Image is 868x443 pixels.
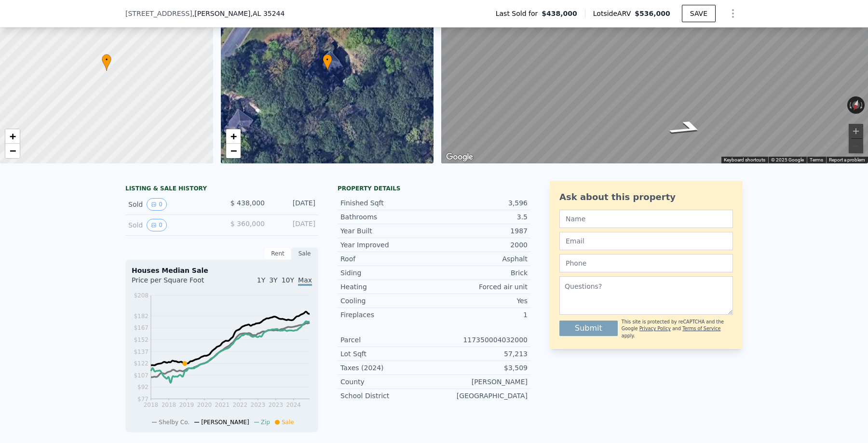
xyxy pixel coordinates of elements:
div: Heating [340,282,434,292]
span: © 2025 Google [771,157,804,162]
div: 3.5 [434,212,528,222]
button: View historical data [147,219,167,231]
div: LISTING & SALE HISTORY [125,185,318,194]
button: Keyboard shortcuts [724,157,765,163]
div: • [323,54,332,71]
a: Zoom out [226,144,241,158]
span: $ 438,000 [231,199,265,207]
a: Zoom in [226,129,241,144]
span: $438,000 [542,9,577,18]
div: Sold [128,198,214,211]
div: Price per Square Foot [132,275,222,291]
div: Forced air unit [434,282,528,292]
span: Lotside ARV [593,9,635,18]
span: Sale [282,419,294,426]
div: 3,596 [434,198,528,208]
div: Cooling [340,296,434,306]
div: Taxes (2024) [340,363,434,373]
div: School District [340,391,434,401]
tspan: $182 [134,313,149,320]
span: Max [298,276,312,286]
button: Show Options [723,4,743,23]
tspan: $152 [134,336,149,343]
div: Fireplaces [340,310,434,320]
button: Zoom out [849,139,863,153]
a: Zoom out [5,144,20,158]
span: • [323,55,332,64]
img: Google [444,151,475,163]
div: This site is protected by reCAPTCHA and the Google and apply. [622,319,733,339]
div: Year Built [340,226,434,236]
a: Terms of Service [682,326,720,331]
tspan: 2018 [144,402,159,408]
span: Last Sold for [496,9,542,18]
button: Rotate counterclockwise [847,96,853,114]
tspan: 2024 [286,402,301,408]
tspan: 2019 [179,402,194,408]
div: [PERSON_NAME] [434,377,528,387]
button: SAVE [682,5,716,22]
span: 10Y [282,276,294,284]
span: • [102,55,111,64]
a: Report a problem [829,157,865,162]
div: Lot Sqft [340,349,434,359]
div: Bathrooms [340,212,434,222]
tspan: $122 [134,360,149,367]
div: 117350004032000 [434,335,528,345]
div: County [340,377,434,387]
button: Reset the view [850,96,863,115]
div: Year Improved [340,240,434,250]
div: Asphalt [434,254,528,264]
span: , [PERSON_NAME] [192,9,285,18]
span: Shelby Co. [159,419,190,426]
div: Siding [340,268,434,278]
div: 57,213 [434,349,528,359]
span: + [230,130,236,142]
tspan: $92 [137,384,149,390]
div: Parcel [340,335,434,345]
input: Phone [559,254,733,272]
span: Zip [261,419,270,426]
a: Terms [810,157,823,162]
div: Houses Median Sale [132,266,312,275]
span: $536,000 [635,10,670,17]
div: Rent [264,247,291,260]
div: Property details [338,185,530,192]
tspan: $77 [137,396,149,403]
span: $ 360,000 [231,220,265,228]
div: 1987 [434,226,528,236]
tspan: 2018 [162,402,176,408]
span: 1Y [257,276,265,284]
tspan: 2023 [251,402,266,408]
button: Zoom in [849,124,863,138]
div: Yes [434,296,528,306]
div: [DATE] [272,198,315,211]
div: Brick [434,268,528,278]
div: Sale [291,247,318,260]
input: Email [559,232,733,250]
div: Ask about this property [559,190,733,204]
span: , AL 35244 [251,10,285,17]
div: Finished Sqft [340,198,434,208]
button: Submit [559,321,618,336]
span: − [10,145,16,157]
tspan: $167 [134,324,149,331]
span: [STREET_ADDRESS] [125,9,192,18]
a: Open this area in Google Maps (opens a new window) [444,151,475,163]
tspan: 2023 [268,402,283,408]
span: − [230,145,236,157]
a: Privacy Policy [639,326,671,331]
tspan: $107 [134,372,149,379]
div: 1 [434,310,528,320]
input: Name [559,210,733,228]
div: • [102,54,111,71]
tspan: 2022 [233,402,248,408]
div: Roof [340,254,434,264]
tspan: $208 [134,292,149,299]
span: + [10,130,16,142]
tspan: 2021 [215,402,230,408]
div: $3,509 [434,363,528,373]
div: 2000 [434,240,528,250]
div: [DATE] [272,219,315,231]
span: [PERSON_NAME] [201,419,249,426]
